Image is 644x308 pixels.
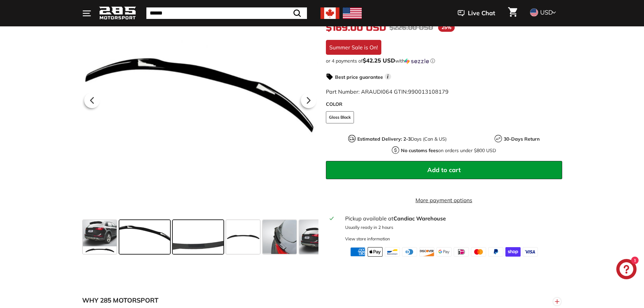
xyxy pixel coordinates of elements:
[401,147,496,154] p: on orders under $800 USD
[408,88,449,95] span: 990013108179
[454,247,469,257] img: ideal
[504,136,540,142] strong: 30-Days Return
[449,5,504,22] button: Live Chat
[345,214,558,222] div: Pickup available at
[402,247,417,257] img: diners_club
[401,147,438,153] strong: No customs fees
[326,88,449,95] span: Part Number: ARAUDI064 GTIN:
[405,58,429,64] img: Sezzle
[504,2,521,25] a: Cart
[505,247,521,257] img: shopify_pay
[385,247,400,257] img: bancontact
[335,74,383,80] strong: Best price guarantee
[468,9,495,18] span: Live Chat
[99,5,136,21] img: Logo_285_Motorsport_areodynamics_components
[146,7,307,19] input: Search
[385,73,391,80] span: i
[427,166,461,174] span: Add to cart
[326,57,562,64] div: or 4 payments of$42.25 USDwithSezzle Click to learn more about Sezzle
[326,161,562,179] button: Add to cart
[438,23,455,32] span: 25%
[326,57,562,64] div: or 4 payments of with
[345,236,390,242] div: View store information
[389,23,433,32] span: $226.00 USD
[363,57,395,64] span: $42.25 USD
[614,259,639,281] inbox-online-store-chat: Shopify online store chat
[357,136,447,143] p: Days (Can & US)
[367,247,383,257] img: apple_pay
[436,247,452,257] img: google_pay
[326,22,386,33] span: $169.00 USD
[326,196,562,204] a: More payment options
[326,101,562,108] label: COLOR
[540,8,553,16] span: USD
[523,247,538,257] img: visa
[471,247,486,257] img: master
[357,136,411,142] strong: Estimated Delivery: 2-3
[488,247,503,257] img: paypal
[393,215,446,222] strong: Candiac Warehouse
[419,247,434,257] img: discover
[326,40,381,55] div: Summer Sale is On!
[350,247,365,257] img: american_express
[345,224,558,231] p: Usually ready in 2 hours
